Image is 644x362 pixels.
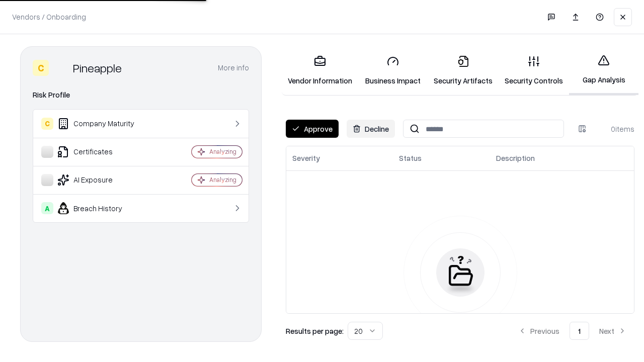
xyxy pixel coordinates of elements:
nav: pagination [510,322,634,340]
button: More info [218,59,249,77]
div: Status [399,153,422,163]
button: 1 [570,322,589,340]
a: Gap Analysis [569,46,638,95]
div: Pineapple [73,60,122,76]
div: C [41,118,53,130]
div: Analyzing [209,147,236,156]
a: Security Controls [499,47,569,94]
img: Pineapple [53,60,69,76]
div: Severity [292,153,320,163]
a: Vendor Information [282,47,358,94]
p: Vendors / Onboarding [12,12,86,22]
div: A [41,202,53,214]
div: Breach History [41,202,162,214]
div: Risk Profile [33,89,249,101]
button: Decline [347,120,395,138]
div: C [33,60,49,76]
a: Business Impact [358,47,428,94]
div: AI Exposure [41,174,162,186]
a: Security Artifacts [428,47,499,94]
div: Company Maturity [41,118,162,130]
button: Approve [286,120,339,138]
div: Description [496,153,535,163]
p: Results per page: [286,326,344,336]
div: Analyzing [209,175,236,184]
div: 0 items [594,124,634,134]
div: Certificates [41,146,162,158]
